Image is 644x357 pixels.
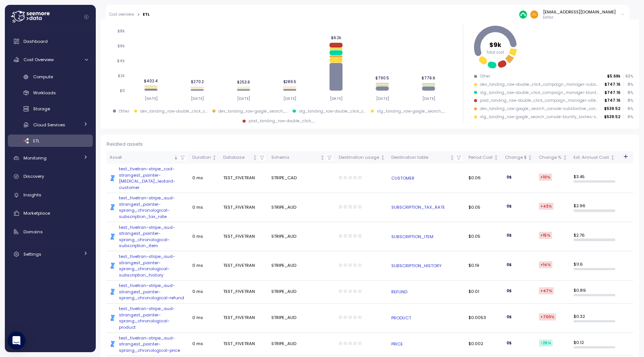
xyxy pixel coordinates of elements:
td: STRIPE_AUD [268,222,336,251]
th: Change $Not sorted [502,151,536,164]
td: $ 11.6 [571,251,618,280]
span: Marketplace [23,210,50,216]
td: 0 ms [189,193,220,222]
div: 0 $ [505,203,513,210]
p: 8 % [624,90,633,95]
th: AssetSorted descending [107,151,189,164]
div: Not sorted [527,155,533,160]
td: 0 ms [189,281,220,304]
a: Workloads [8,87,93,99]
th: Destination tableNot sorted [388,151,465,164]
span: ETL [33,138,40,144]
span: Insights [23,192,41,198]
a: test_fivetran-stripe_cad-strangest_painter-[MEDICAL_DATA]_leotard-customer [110,166,186,190]
a: Settings [8,247,93,262]
a: Discovery [8,169,93,184]
div: 0 $ [505,339,513,347]
div: ETL [143,13,149,16]
div: 0 $ [505,232,513,239]
th: Change %Not sorted [536,151,571,164]
div: stg_landing_raw-double_click_campaign_manager-bluntly_lashes-spied_almond-cm_basic [480,90,600,95]
td: $ 3.45 [571,164,618,193]
a: test_fivetran-stripe_aud-strangest_painter-sprang_chronological-price [110,335,186,353]
div: Change % [539,154,561,161]
tspan: $2k [118,73,125,78]
span: Domains [23,229,43,235]
td: $ 0.89 [571,281,618,304]
p: $747.16 [604,82,621,87]
td: 0 ms [189,304,220,333]
div: Destination usage [339,154,379,161]
div: > [137,12,140,17]
div: Open Intercom Messenger [7,332,25,350]
p: 6 % [624,114,633,120]
a: test_fivetran-stripe_aud-strangest_painter-sprang_chronological-subscription_history [110,253,186,278]
p: $5.68k [607,74,621,79]
div: Schema [271,154,319,161]
td: 0 ms [189,222,220,251]
span: Storage [33,106,50,112]
div: Not sorted [212,155,217,160]
div: 0 $ [505,287,513,294]
th: DatabaseNot sorted [220,151,268,164]
td: $0.06 [465,164,502,193]
span: Workloads [33,90,56,96]
td: STRIPE_AUD [268,333,336,356]
div: +10 % [539,174,552,181]
div: Destination table [391,154,448,161]
a: Storage [8,103,93,115]
div: prod_landing_raw-double_click_campaign_manager-uttering_similar-reverted_defining-cm_basic [480,98,600,103]
div: +14 % [539,261,552,268]
td: $0.19 [465,251,502,280]
td: $ 2.96 [571,193,618,222]
div: Related assets [107,140,633,148]
img: 687cba7b7af778e9efcde14e.PNG [519,10,527,18]
tspan: [DATE] [237,96,250,101]
div: [EMAIL_ADDRESS][DOMAIN_NAME] [543,9,616,15]
td: $ 2.76 [571,222,618,251]
div: 0 $ [505,174,513,181]
td: TEST_FIVETRAN [220,164,268,193]
div: +47 % [539,287,554,294]
a: Marketplace [8,206,93,221]
tspan: $776.6 [423,76,436,80]
div: Sorted descending [173,155,179,160]
td: 0 ms [189,164,220,193]
div: test_fivetran-stripe_aud-strangest_painter-sprang_chronological-product [110,306,186,330]
span: Dashboard [23,38,48,44]
td: TEST_FIVETRAN [220,251,268,280]
a: Cost Overview [8,52,93,67]
div: Asset [110,154,172,161]
td: TEST_FIVETRAN [220,281,268,304]
tspan: [DATE] [191,96,204,101]
div: +15 % [539,232,552,239]
a: SUBSCRIPTION_ITEM [391,234,462,240]
a: Cost overview [109,13,134,16]
p: 6 % [624,106,633,111]
td: STRIPE_CAD [268,164,336,193]
th: Destination usageNot sorted [336,151,388,164]
th: DurationNot sorted [189,151,220,164]
th: SchemaNot sorted [268,151,336,164]
div: Database [223,154,251,161]
tspan: $0 [120,88,125,93]
td: TEST_FIVETRAN [220,222,268,251]
td: TEST_FIVETRAN [220,333,268,356]
div: Est. Annual Cost [574,154,609,161]
div: dev_landing_raw-double_click_c ... [140,109,208,114]
a: Monitoring [8,151,93,165]
span: Cost Overview [23,57,54,63]
p: $539.52 [604,106,621,111]
td: $0.01 [465,281,502,304]
td: $ 0.12 [571,333,618,356]
span: Compute [33,74,53,80]
a: Cloud Services [8,119,93,131]
td: $0.0053 [465,304,502,333]
div: Other [480,74,490,79]
a: Compute [8,71,93,83]
div: stg_landing_raw-google_search_console-bluntly_lashes-shoots_blown-keyword_page_report [480,114,599,120]
tspan: $402.4 [144,79,158,83]
a: test_fivetran-stripe_aud-strangest_painter-sprang_chronological-subscription_item [110,224,186,249]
